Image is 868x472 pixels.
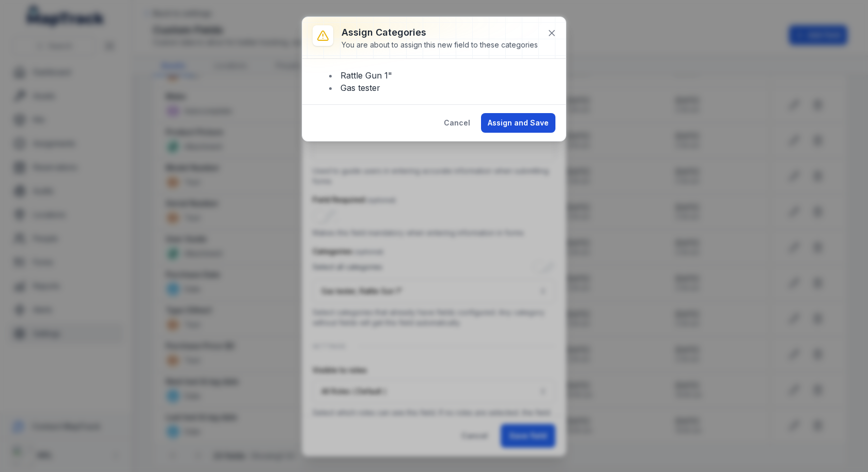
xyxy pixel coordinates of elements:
[342,40,538,50] div: You are about to assign this new field to these categories
[340,83,380,93] span: Gas tester
[340,70,392,81] span: Rattle Gun 1"
[437,113,477,133] button: Cancel
[481,113,555,133] button: Assign and Save
[342,25,538,40] h3: Assign categories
